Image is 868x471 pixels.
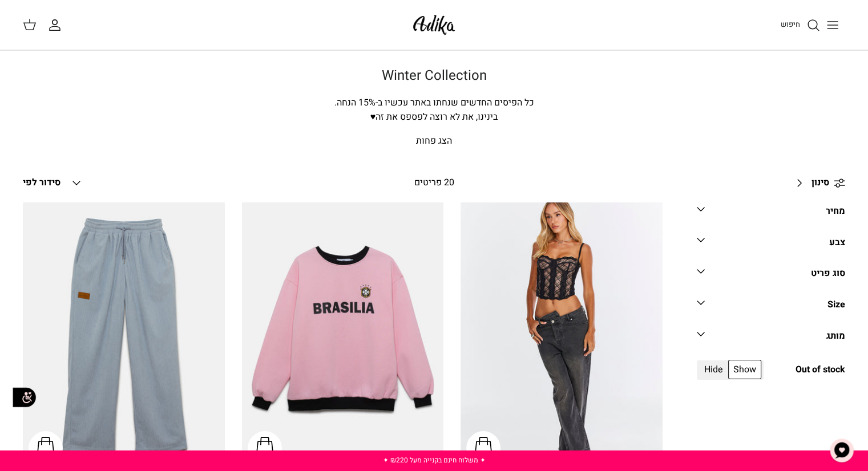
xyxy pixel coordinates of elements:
[334,96,376,109] span: % הנחה.
[48,18,66,32] a: החשבון שלי
[825,433,859,468] button: צ'אט
[781,19,800,30] span: חיפוש
[796,363,845,377] span: Out of stock
[699,360,728,379] span: Hide
[23,176,60,189] span: סידור לפי
[811,266,845,281] div: סוג פריט
[697,202,845,228] a: מחיר
[358,96,369,109] span: 15
[410,11,458,38] img: Adika IL
[35,134,834,149] p: הצג פחות
[697,296,845,322] a: Size
[820,13,845,38] button: Toggle menu
[382,455,485,465] a: ✦ משלוח חינם בקנייה מעל ₪220 ✦
[829,235,845,250] div: צבע
[376,96,534,109] span: כל הפיסים החדשים שנחתו באתר עכשיו ב-
[697,265,845,290] a: סוג פריט
[697,233,845,259] a: צבע
[370,110,498,124] span: בינינו, את לא רוצה לפספס את זה♥
[697,327,845,353] a: מותג
[826,329,845,344] div: מותג
[35,68,834,84] h1: Winter Collection
[827,298,845,312] div: Size
[23,170,83,196] button: סידור לפי
[812,176,829,190] span: סינון
[826,204,845,219] div: מחיר
[9,381,40,413] img: accessibility_icon02.svg
[781,18,820,32] a: חיפוש
[336,176,532,190] div: 20 פריטים
[789,169,845,197] a: סינון
[728,360,761,379] span: Show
